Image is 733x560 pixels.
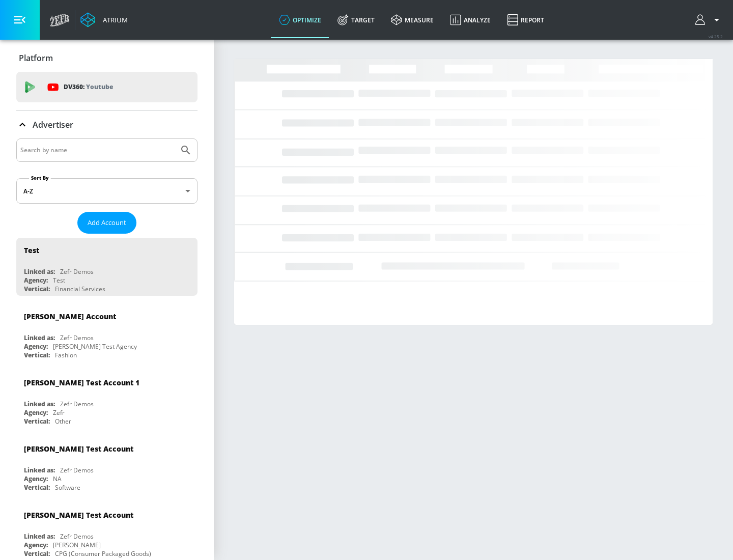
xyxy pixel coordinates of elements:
input: Search by name [20,144,175,157]
div: Agency: [24,474,48,483]
div: Financial Services [55,285,105,293]
div: Vertical: [24,417,50,426]
div: [PERSON_NAME] Test AccountLinked as:Zefr DemosAgency:NAVertical:Software [16,436,198,494]
div: Other [55,417,71,426]
div: TestLinked as:Zefr DemosAgency:TestVertical:Financial Services [16,238,198,296]
div: Linked as: [24,532,55,541]
div: Atrium [99,15,128,24]
p: Youtube [86,81,113,92]
div: [PERSON_NAME] Test Account [24,444,133,454]
div: Platform [16,44,198,72]
div: Vertical: [24,285,50,293]
div: Linked as: [24,333,55,342]
p: DV360: [64,81,113,93]
div: Vertical: [24,483,50,492]
div: Agency: [24,408,48,417]
div: [PERSON_NAME] [53,541,101,549]
div: A-Z [16,178,198,204]
div: Agency: [24,342,48,351]
div: CPG (Consumer Packaged Goods) [55,549,151,558]
div: [PERSON_NAME] Account [24,312,116,321]
a: Target [329,2,383,38]
div: NA [53,474,62,483]
div: [PERSON_NAME] AccountLinked as:Zefr DemosAgency:[PERSON_NAME] Test AgencyVertical:Fashion [16,304,198,362]
div: Test [53,276,65,285]
div: Vertical: [24,549,50,558]
div: Zefr [53,408,65,417]
a: Report [499,2,552,38]
div: Vertical: [24,351,50,359]
div: Linked as: [24,400,55,408]
div: [PERSON_NAME] Test Account 1Linked as:Zefr DemosAgency:ZefrVertical:Other [16,370,198,428]
a: Analyze [442,2,499,38]
p: Advertiser [33,119,73,130]
span: Add Account [88,217,126,229]
div: Zefr Demos [60,333,94,342]
div: Advertiser [16,110,198,139]
div: Test [24,245,39,255]
div: [PERSON_NAME] Test Agency [53,342,137,351]
label: Sort By [29,175,51,181]
div: [PERSON_NAME] Test Account [24,510,133,520]
div: Agency: [24,276,48,285]
div: Software [55,483,80,492]
div: Zefr Demos [60,267,94,276]
a: optimize [271,2,329,38]
div: DV360: Youtube [16,72,198,102]
div: Zefr Demos [60,400,94,408]
div: Agency: [24,541,48,549]
span: v 4.25.2 [709,34,723,39]
div: [PERSON_NAME] Test Account 1 [24,378,139,387]
div: Zefr Demos [60,532,94,541]
a: Atrium [80,12,128,27]
div: Linked as: [24,466,55,474]
div: Zefr Demos [60,466,94,474]
div: Fashion [55,351,77,359]
p: Platform [19,52,53,64]
a: measure [383,2,442,38]
button: Add Account [77,212,136,234]
div: Linked as: [24,267,55,276]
